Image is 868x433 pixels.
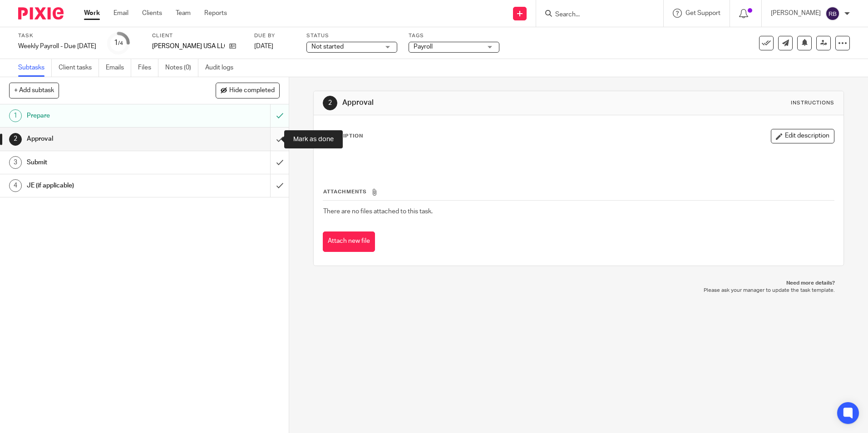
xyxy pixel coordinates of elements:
[18,7,64,20] img: Pixie
[771,129,834,143] button: Edit description
[27,179,183,192] h1: JE (if applicable)
[323,231,375,252] button: Attach new file
[323,133,363,140] p: Description
[27,109,183,123] h1: Prepare
[322,280,834,287] p: Need more details?
[152,42,225,51] p: [PERSON_NAME] USA LLC
[114,38,123,48] div: 1
[216,83,280,98] button: Hide completed
[18,42,96,51] div: Weekly Payroll - Due Wednesday
[9,83,59,98] button: + Add subtask
[176,9,191,18] a: Team
[323,208,433,215] span: There are no files attached to this task.
[27,156,183,169] h1: Submit
[323,189,367,194] span: Attachments
[18,59,52,77] a: Subtasks
[342,98,598,108] h1: Approval
[205,59,240,77] a: Audit logs
[204,9,227,18] a: Reports
[9,156,22,169] div: 3
[229,87,275,94] span: Hide completed
[113,9,128,18] a: Email
[18,42,96,51] div: Weekly Payroll - Due [DATE]
[322,287,834,294] p: Please ask your manager to update the task template.
[323,96,337,110] div: 2
[554,11,636,19] input: Search
[686,10,720,16] span: Get Support
[84,9,100,18] a: Work
[152,32,243,39] label: Client
[59,59,99,77] a: Client tasks
[27,132,183,146] h1: Approval
[254,43,273,49] span: [DATE]
[791,99,834,107] div: Instructions
[9,109,22,122] div: 1
[106,59,131,77] a: Emails
[118,41,123,46] small: /4
[9,133,22,146] div: 2
[414,44,433,50] span: Payroll
[311,44,344,50] span: Not started
[142,9,162,18] a: Clients
[409,32,499,39] label: Tags
[254,32,295,39] label: Due by
[825,6,840,21] img: svg%3E
[18,32,96,39] label: Task
[165,59,198,77] a: Notes (0)
[306,32,397,39] label: Status
[138,59,158,77] a: Files
[9,179,22,192] div: 4
[771,9,821,18] p: [PERSON_NAME]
